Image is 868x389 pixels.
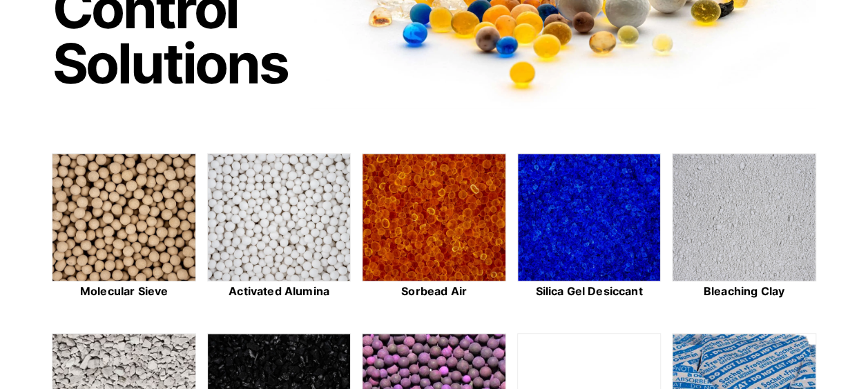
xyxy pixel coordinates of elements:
[362,285,505,298] h2: Sorbead Air
[52,285,195,298] h2: Molecular Sieve
[52,153,195,300] a: Molecular Sieve
[672,153,816,300] a: Bleaching Clay
[207,153,351,300] a: Activated Alumina
[362,153,505,300] a: Sorbead Air
[517,285,661,298] h2: Silica Gel Desiccant
[672,285,816,298] h2: Bleaching Clay
[207,285,351,298] h2: Activated Alumina
[517,153,661,300] a: Silica Gel Desiccant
